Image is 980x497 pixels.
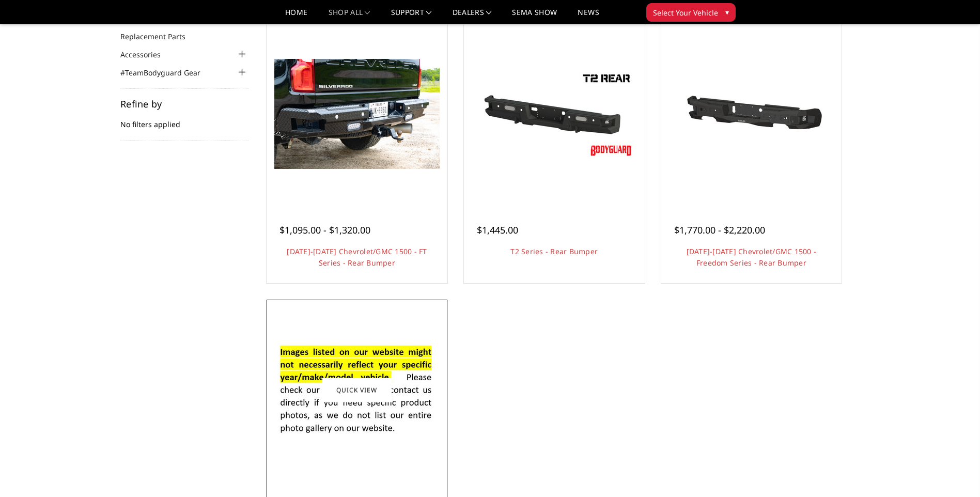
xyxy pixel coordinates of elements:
[510,246,598,256] a: T2 Series - Rear Bumper
[120,31,198,42] a: Replacement Parts
[322,378,392,402] a: Quick view
[120,49,174,60] a: Accessories
[274,334,440,446] img: A2 Series - Rear Bumper
[120,99,248,141] div: No filters applied
[287,246,427,268] a: [DATE]-[DATE] Chevrolet/GMC 1500 - FT Series - Rear Bumper
[674,224,765,236] span: $1,770.00 - $2,220.00
[664,26,839,202] a: 2019-2025 Chevrolet/GMC 1500 - Freedom Series - Rear Bumper 2019-2025 Chevrolet/GMC 1500 - Freedo...
[279,224,370,236] span: $1,095.00 - $1,320.00
[269,302,445,478] a: A2 Series - Rear Bumper A2 Series - Rear Bumper
[329,9,370,24] a: shop all
[269,26,445,202] a: 2019-2025 Chevrolet/GMC 1500 - FT Series - Rear Bumper 2019-2025 Chevrolet/GMC 1500 - FT Series -...
[391,9,432,24] a: Support
[578,9,599,24] a: News
[646,3,736,22] button: Select Your Vehicle
[466,26,642,202] a: T2 Series - Rear Bumper T2 Series - Rear Bumper
[653,7,718,18] span: Select Your Vehicle
[453,9,492,24] a: Dealers
[725,7,729,18] span: ▾
[687,246,817,268] a: [DATE]-[DATE] Chevrolet/GMC 1500 - Freedom Series - Rear Bumper
[120,67,213,78] a: #TeamBodyguard Gear
[285,9,307,24] a: Home
[477,224,518,236] span: $1,445.00
[512,9,557,24] a: SEMA Show
[120,99,248,108] h5: Refine by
